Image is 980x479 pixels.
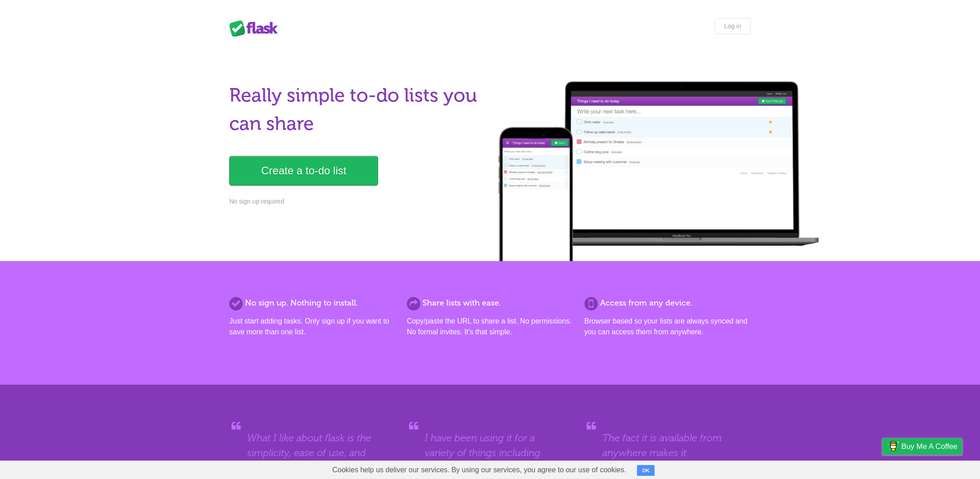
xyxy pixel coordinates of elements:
blockquote: The fact it is available from anywhere makes it extremely versatile. [602,430,733,475]
p: Copy/paste the URL to share a list. No permissions. No formal invites. It's that simple. [407,316,573,337]
div: Flask Lists [229,20,283,36]
a: Log in [715,18,751,34]
span: Buy me a coffee [901,439,958,454]
button: OK [637,465,655,476]
h2: Access from any device. [584,297,751,309]
span: Cookies help us deliver our services. By using our services, you agree to our use of cookies. [323,461,635,479]
a: Create a to-do list [229,156,378,186]
p: Just start adding tasks. Only sign up if you want to save more than one list. [229,316,396,337]
img: Buy me a coffee [887,439,899,454]
h2: Share lists with ease. [407,297,573,309]
h1: Really simple to-do lists you can share [229,81,485,138]
h2: No sign up. Nothing to install. [229,297,396,309]
p: Browser based so your lists are always synced and you can access them from anywhere. [584,316,751,337]
a: Buy me a coffee [882,438,962,455]
p: No sign up required [229,197,485,206]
